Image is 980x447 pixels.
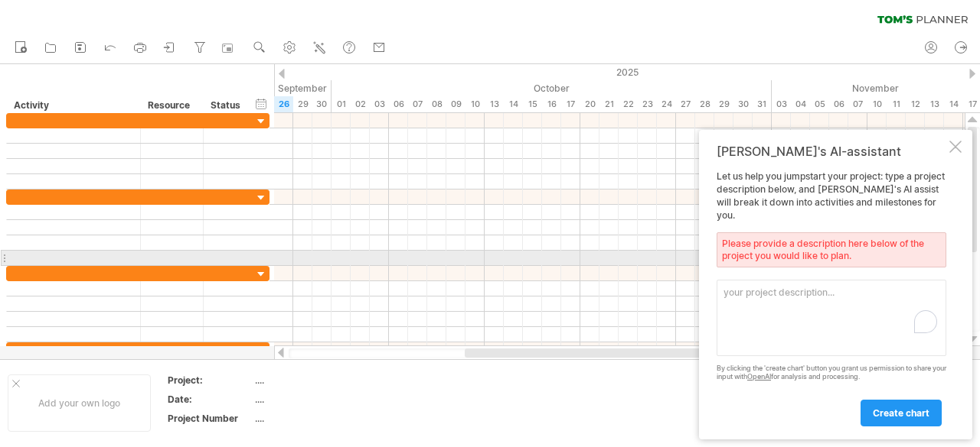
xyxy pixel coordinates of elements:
[351,96,370,112] div: Thursday, 2 October 2025
[504,96,523,112] div: Tuesday, 14 October 2025
[599,96,619,112] div: Tuesday, 21 October 2025
[446,96,465,112] div: Thursday, 9 October 2025
[619,96,638,112] div: Wednesday, 22 October 2025
[332,96,351,112] div: Wednesday, 1 October 2025
[148,98,194,113] div: Resource
[772,96,791,112] div: Monday, 3 November 2025
[389,96,408,112] div: Monday, 6 October 2025
[211,98,244,113] div: Status
[8,374,151,432] div: Add your own logo
[293,96,312,112] div: Monday, 29 September 2025
[485,96,504,112] div: Monday, 13 October 2025
[791,96,810,112] div: Tuesday, 4 November 2025
[465,96,485,112] div: Friday, 10 October 2025
[427,96,446,112] div: Wednesday, 8 October 2025
[255,374,384,387] div: ....
[944,96,963,112] div: Friday, 14 November 2025
[168,374,252,387] div: Project:
[274,96,293,112] div: Friday, 26 September 2025
[312,96,332,112] div: Tuesday, 30 September 2025
[861,400,942,426] a: create chart
[873,407,929,419] span: create chart
[523,96,542,112] div: Wednesday, 15 October 2025
[168,393,252,406] div: Date:
[370,96,389,112] div: Friday, 3 October 2025
[829,96,848,112] div: Thursday, 6 November 2025
[717,144,946,159] div: [PERSON_NAME]'s AI-assistant
[638,96,657,112] div: Thursday, 23 October 2025
[408,96,427,112] div: Tuesday, 7 October 2025
[717,232,946,267] div: Please provide a description here below of the project you would like to plan.
[925,96,944,112] div: Thursday, 13 November 2025
[14,98,132,113] div: Activity
[255,393,384,406] div: ....
[848,96,867,112] div: Friday, 7 November 2025
[733,96,753,112] div: Thursday, 30 October 2025
[657,96,676,112] div: Friday, 24 October 2025
[906,96,925,112] div: Wednesday, 12 November 2025
[695,96,714,112] div: Tuesday, 28 October 2025
[753,96,772,112] div: Friday, 31 October 2025
[867,96,887,112] div: Monday, 10 November 2025
[717,280,946,356] textarea: To enrich screen reader interactions, please activate Accessibility in Grammarly extension settings
[580,96,599,112] div: Monday, 20 October 2025
[676,96,695,112] div: Monday, 27 October 2025
[255,412,384,425] div: ....
[717,364,946,381] div: By clicking the 'create chart' button you grant us permission to share your input with for analys...
[542,96,561,112] div: Thursday, 16 October 2025
[747,372,771,381] a: OpenAI
[332,80,772,96] div: October 2025
[810,96,829,112] div: Wednesday, 5 November 2025
[561,96,580,112] div: Friday, 17 October 2025
[714,96,733,112] div: Wednesday, 29 October 2025
[168,412,252,425] div: Project Number
[717,170,946,426] div: Let us help you jumpstart your project: type a project description below, and [PERSON_NAME]'s AI ...
[887,96,906,112] div: Tuesday, 11 November 2025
